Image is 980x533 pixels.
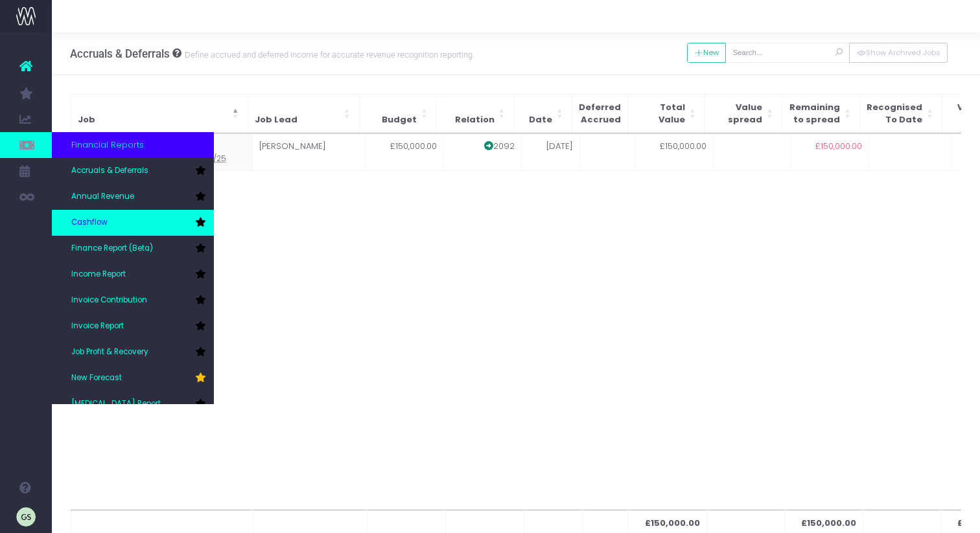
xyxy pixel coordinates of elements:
[725,43,850,63] input: Search...
[867,101,922,126] span: RecognisedTo Date
[71,398,161,410] span: [MEDICAL_DATA] Report
[579,101,621,126] span: Deferred Accrued
[52,236,214,262] a: Finance Report (Beta)
[628,94,705,133] th: Total Value: Activate to sort
[815,140,862,153] span: £150,000.00
[52,210,214,236] a: Cashflow
[789,101,840,126] span: Remainingto spread
[16,507,36,527] img: images/default_profile_image.png
[181,47,474,60] small: Define accrued and deferred income for accurate revenue recognition reporting.
[52,184,214,210] a: Annual Revenue
[514,94,572,133] th: Date: Activate to sort
[52,158,214,184] a: Accruals & Deferrals
[52,262,214,288] a: Income Report
[71,191,134,203] span: Annual Revenue
[521,134,579,170] td: [DATE]
[71,94,248,133] th: Job: Activate to invert sorting
[52,339,214,365] a: Job Profit & Recovery
[71,269,126,280] span: Income Report
[360,94,437,133] th: Budget: Activate to sort
[52,288,214,313] a: Invoice Contribution
[255,113,297,126] span: Job Lead
[52,391,214,417] a: [MEDICAL_DATA] Report
[52,365,214,391] a: New Forecast
[705,94,782,133] th: Value<br />spread: Activate to sort
[71,217,108,229] span: Cashflow
[71,321,124,332] span: Invoice Report
[78,113,95,126] span: Job
[252,134,366,170] td: [PERSON_NAME]
[782,94,860,133] th: Remaining<br />to spread: Activate to sort
[52,313,214,339] a: Invoice Report
[443,134,521,170] td: 2092
[635,134,713,170] td: £150,000.00
[71,346,148,358] span: Job Profit & Recovery
[71,295,147,306] span: Invoice Contribution
[687,43,727,63] button: New
[572,94,628,133] th: Deferred<br /> Accrued
[455,113,495,126] span: Relation
[71,243,153,255] span: Finance Report (Beta)
[860,94,942,133] th: Recognised<br />To Date: Activate to sort
[71,139,144,152] span: Financial Reports
[366,134,443,170] td: £150,000.00
[849,43,948,63] button: Show Archived Jobs
[635,101,685,126] span: Total Value
[70,47,474,60] h3: Accruals & Deferrals
[71,372,122,384] span: New Forecast
[437,94,514,133] th: Relation: Activate to sort
[71,165,148,177] span: Accruals & Deferrals
[382,113,417,126] span: Budget
[248,94,360,133] th: Job Lead: Activate to sort
[728,101,762,126] span: Valuespread
[529,113,552,126] span: Date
